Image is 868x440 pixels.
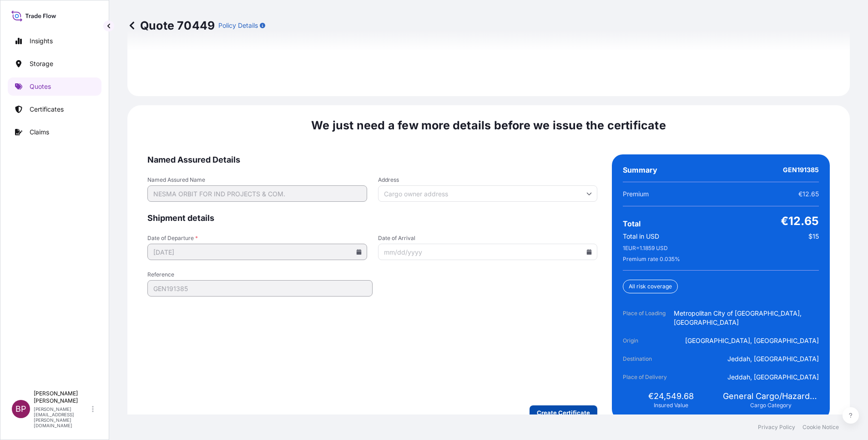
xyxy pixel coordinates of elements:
span: Date of Departure [147,235,367,242]
span: €24,549.68 [648,391,694,402]
button: Create Certificate [530,405,597,420]
span: General Cargo/Hazardous Material [723,391,819,402]
span: Total [623,219,641,228]
span: Cargo Category [750,402,792,409]
span: Metropolitan City of [GEOGRAPHIC_DATA], [GEOGRAPHIC_DATA] [674,309,819,327]
p: Insights [30,36,53,46]
div: All risk coverage [623,280,678,293]
span: Summary [623,165,657,174]
span: We just need a few more details before we issue the certificate [311,118,666,133]
p: Certificates [30,105,64,114]
span: Origin [623,336,674,345]
span: Shipment details [147,213,597,224]
a: Privacy Policy [758,424,795,431]
span: Premium rate 0.035 % [623,256,680,263]
a: Quotes [8,77,101,96]
input: Your internal reference [147,280,373,297]
span: €12.65 [798,189,819,199]
p: [PERSON_NAME] [PERSON_NAME] [34,390,90,404]
span: Jeddah, [GEOGRAPHIC_DATA] [727,354,819,363]
span: Jeddah, [GEOGRAPHIC_DATA] [727,373,819,382]
a: Claims [8,123,101,141]
p: [PERSON_NAME][EMAIL_ADDRESS][PERSON_NAME][DOMAIN_NAME] [34,406,90,428]
span: Reference [147,271,373,278]
span: Named Assured Name [147,176,367,184]
a: Certificates [8,100,101,118]
input: Cargo owner address [378,185,598,202]
span: €12.65 [781,214,819,228]
span: Total in USD [623,232,659,241]
input: mm/dd/yyyy [378,244,598,260]
a: Insights [8,32,101,50]
span: Premium [623,189,649,199]
span: Date of Arrival [378,235,598,242]
p: Storage [30,59,53,68]
span: Place of Loading [623,309,674,327]
input: mm/dd/yyyy [147,244,367,260]
span: Named Assured Details [147,154,597,165]
span: GEN191385 [783,165,819,174]
p: Quote 70449 [127,18,215,33]
span: BP [15,404,26,414]
a: Storage [8,55,101,73]
span: $15 [808,232,819,241]
span: Insured Value [654,402,688,409]
span: 1 EUR = 1.1859 USD [623,245,668,252]
span: Address [378,176,598,184]
p: Claims [30,128,49,137]
span: Destination [623,354,674,363]
a: Cookie Notice [802,424,839,431]
p: Policy Details [218,21,258,30]
span: [GEOGRAPHIC_DATA], [GEOGRAPHIC_DATA] [685,336,819,345]
span: Place of Delivery [623,373,674,382]
p: Create Certificate [537,408,590,417]
p: Quotes [30,82,51,91]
